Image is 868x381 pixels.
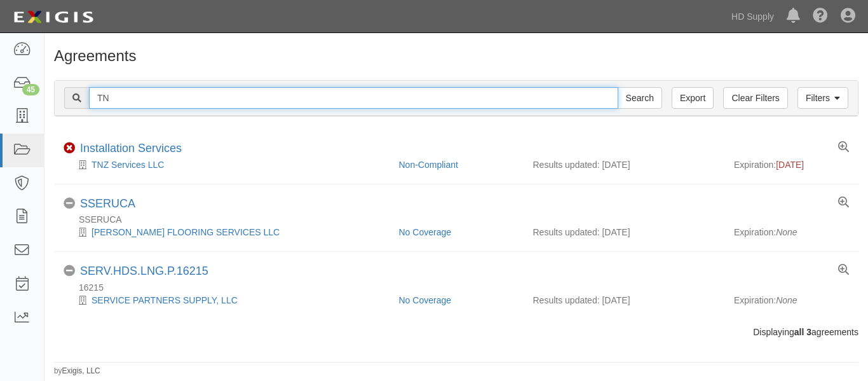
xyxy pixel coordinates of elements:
[62,366,100,375] a: Exigis, LLC
[54,366,100,377] small: by
[80,265,208,279] div: SERV.HDS.LNG.P.16215
[399,227,452,237] a: No Coverage
[92,295,238,305] a: SERVICE PARTNERS SUPPLY, LLC
[838,197,849,209] a: View results summary
[80,142,182,156] div: Installation Services
[723,87,787,109] a: Clear Filters
[64,265,75,277] i: No Coverage
[399,160,458,170] a: Non-Compliant
[399,295,452,305] a: No Coverage
[813,9,828,24] i: Help Center - Complianz
[838,265,849,276] a: View results summary
[776,295,797,305] em: None
[64,142,75,154] i: Non-Compliant
[64,213,858,226] div: SSERUCA
[64,158,390,171] div: TNZ Services LLC
[794,327,811,337] b: all 3
[89,87,618,109] input: Search
[44,326,868,338] div: Displaying agreements
[64,226,390,239] div: CARRANZA FLOORING SERVICES LLC
[533,158,715,171] div: Results updated: [DATE]
[64,281,858,294] div: 16215
[92,160,164,170] a: TNZ Services LLC
[797,87,848,109] a: Filters
[92,227,280,237] a: [PERSON_NAME] FLOORING SERVICES LLC
[80,197,135,210] a: SSERUCA
[10,6,97,29] img: logo-5460c22ac91f19d4615b14bd174203de0afe785f0fc80cf4dbbc73dc1793850b.png
[533,294,715,307] div: Results updated: [DATE]
[64,198,75,209] i: No Coverage
[533,226,715,239] div: Results updated: [DATE]
[734,294,849,307] div: Expiration:
[80,265,208,277] a: SERV.HDS.LNG.P.16215
[734,226,849,239] div: Expiration:
[672,87,714,109] a: Export
[776,227,797,237] em: None
[64,294,390,307] div: SERVICE PARTNERS SUPPLY, LLC
[618,87,662,109] input: Search
[776,160,804,170] span: [DATE]
[54,48,858,64] h1: Agreements
[734,158,849,171] div: Expiration:
[838,142,849,153] a: View results summary
[22,84,39,95] div: 45
[80,142,182,155] a: Installation Services
[80,197,135,211] div: SSERUCA
[725,4,780,29] a: HD Supply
